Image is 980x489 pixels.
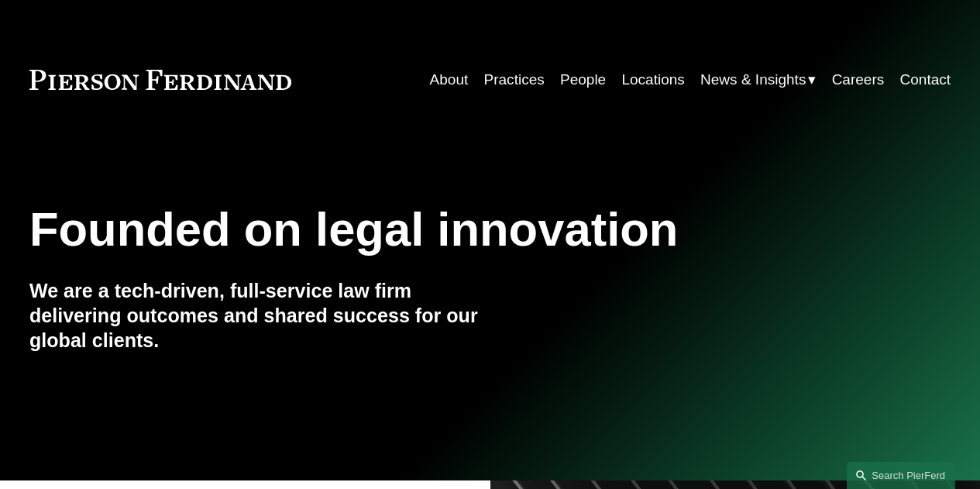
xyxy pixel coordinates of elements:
[700,65,816,95] a: folder dropdown
[29,202,797,257] h1: Founded on legal innovation
[900,65,951,95] a: Contact
[700,67,806,93] span: News & Insights
[29,279,490,353] h4: We are a tech-driven, full-service law firm delivering outcomes and shared success for our global...
[621,65,684,95] a: Locations
[832,65,885,95] a: Careers
[430,65,469,95] a: About
[560,65,606,95] a: People
[484,65,545,95] a: Practices
[847,462,955,489] a: Search this site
